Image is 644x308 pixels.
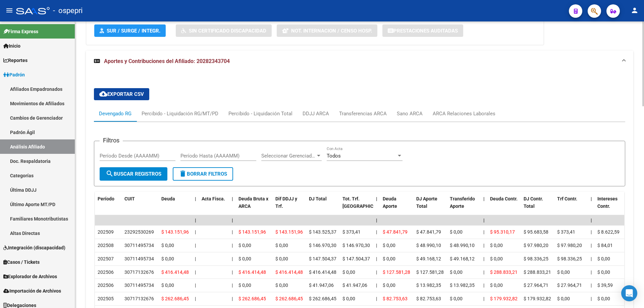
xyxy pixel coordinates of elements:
[416,243,441,248] span: $ 48.990,10
[383,269,410,275] span: $ 127.581,28
[309,296,336,301] span: $ 262.686,45
[383,256,395,261] span: $ 0,00
[3,244,65,251] span: Integración (discapacidad)
[416,196,437,209] span: DJ Aporte Total
[232,196,233,201] span: |
[376,283,377,288] span: |
[383,196,397,209] span: Deuda Aporte
[98,243,114,248] span: 202508
[490,256,503,261] span: $ 0,00
[557,283,582,288] span: $ 27.964,71
[238,229,266,235] span: $ 143.151,96
[483,296,484,301] span: |
[189,28,266,34] span: Sin Certificado Discapacidad
[373,192,380,221] datatable-header-cell: |
[342,283,367,288] span: $ 41.947,06
[99,91,144,97] span: Exportar CSV
[597,256,610,261] span: $ 0,00
[447,192,481,221] datatable-header-cell: Transferido Aporte
[376,256,377,261] span: |
[557,196,577,201] span: Trf Contr.
[376,218,377,223] span: |
[3,57,28,64] span: Reportes
[195,269,196,275] span: |
[521,192,554,221] datatable-header-cell: DJ Contr. Total
[450,269,463,275] span: $ 0,00
[232,218,233,223] span: |
[142,110,218,117] div: Percibido - Liquidación RG/MT/PD
[450,283,475,288] span: $ 13.982,35
[342,296,355,301] span: $ 0,00
[275,283,288,288] span: $ 0,00
[376,229,377,235] span: |
[339,110,387,117] div: Transferencias ARCA
[309,256,336,261] span: $ 147.504,37
[124,228,154,236] div: 23292530269
[195,229,196,235] span: |
[195,218,196,223] span: |
[124,282,154,289] div: 30711495734
[309,229,336,235] span: $ 143.525,37
[202,196,225,201] span: Acta Fisca.
[124,268,154,276] div: 30717132676
[228,110,292,117] div: Percibido - Liquidación Total
[309,283,334,288] span: $ 41.947,06
[86,51,633,72] mat-expansion-panel-header: Aportes y Contribuciones del Afiliado: 20282343704
[376,296,377,301] span: |
[557,256,582,261] span: $ 98.336,25
[591,283,592,288] span: |
[342,229,361,235] span: $ 373,41
[416,283,441,288] span: $ 13.982,35
[232,296,233,301] span: |
[173,167,233,181] button: Borrar Filtros
[95,192,122,221] datatable-header-cell: Período
[238,196,268,209] span: Deuda Bruta x ARCA
[3,71,25,78] span: Padrón
[179,171,227,177] span: Borrar Filtros
[383,283,395,288] span: $ 0,00
[450,256,475,261] span: $ 49.168,12
[195,243,196,248] span: |
[291,28,372,34] span: Not. Internacion / Censo Hosp.
[161,243,174,248] span: $ 0,00
[595,192,628,221] datatable-header-cell: Intereses Contr.
[124,196,135,201] span: CUIT
[591,269,592,275] span: |
[490,196,518,201] span: Deuda Contr.
[481,192,487,221] datatable-header-cell: |
[342,196,388,209] span: Tot. Trf. [GEOGRAPHIC_DATA]
[397,110,423,117] div: Sano ARCA
[483,283,484,288] span: |
[100,167,167,181] button: Buscar Registros
[238,256,251,261] span: $ 0,00
[98,283,114,288] span: 202506
[597,229,620,235] span: $ 8.622,59
[3,273,57,280] span: Explorador de Archivos
[383,229,408,235] span: $ 47.841,79
[199,192,229,221] datatable-header-cell: Acta Fisca.
[53,3,83,18] span: - ospepri
[376,269,377,275] span: |
[450,229,463,235] span: $ 0,00
[104,58,230,64] span: Aportes y Contribuciones del Afiliado: 20282343704
[94,88,149,100] button: Exportar CSV
[524,256,548,261] span: $ 98.336,25
[94,24,166,37] button: SUR / SURGE / INTEGR.
[124,295,154,303] div: 30717132676
[99,110,131,117] div: Devengado RG
[483,196,485,201] span: |
[450,296,463,301] span: $ 0,00
[3,258,40,266] span: Casos / Tickets
[483,243,484,248] span: |
[161,256,174,261] span: $ 0,00
[342,269,355,275] span: $ 0,00
[238,243,251,248] span: $ 0,00
[524,243,548,248] span: $ 97.980,20
[275,269,303,275] span: $ 416.414,48
[591,229,592,235] span: |
[236,192,273,221] datatable-header-cell: Deuda Bruta x ARCA
[192,192,199,221] datatable-header-cell: |
[161,269,189,275] span: $ 416.414,48
[275,243,288,248] span: $ 0,00
[303,110,329,117] div: DDJJ ARCA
